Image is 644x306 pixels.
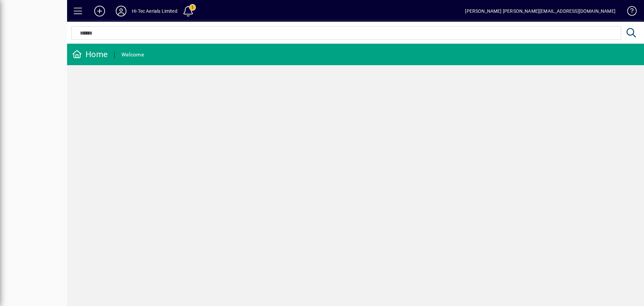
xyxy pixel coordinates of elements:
a: Knowledge Base [622,1,636,23]
div: [PERSON_NAME] [PERSON_NAME][EMAIL_ADDRESS][DOMAIN_NAME] [465,6,615,16]
div: Hi-Tec Aerials Limited [132,6,177,16]
div: Welcome [121,49,144,60]
button: Add [89,5,110,17]
div: Home [72,49,108,60]
button: Profile [110,5,132,17]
